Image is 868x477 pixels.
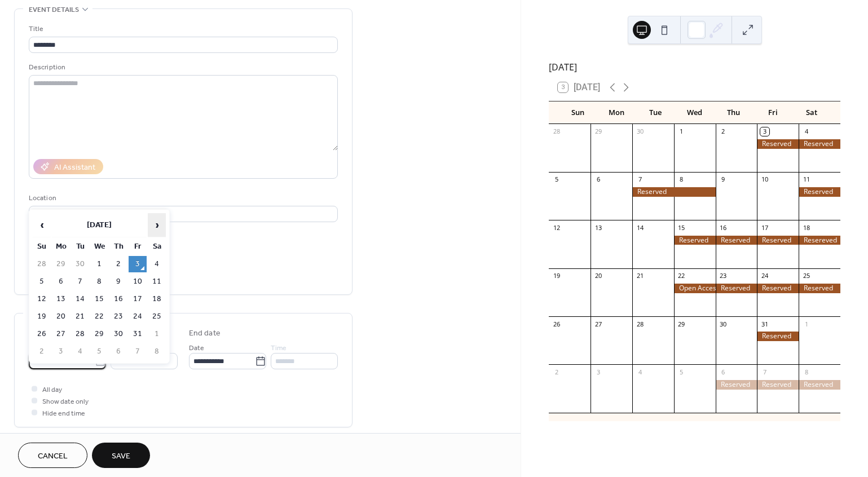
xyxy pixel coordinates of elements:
td: 13 [52,291,70,307]
td: 6 [52,273,70,290]
div: 28 [552,127,561,136]
th: We [90,238,108,255]
div: 27 [594,320,602,328]
div: 26 [552,320,561,328]
div: Description [29,61,336,73]
td: 27 [52,326,70,342]
div: Sat [792,101,831,124]
div: Reserved [757,236,799,245]
td: 18 [148,291,166,307]
td: 21 [71,308,89,325]
div: 30 [719,320,728,328]
td: 6 [109,343,127,360]
div: Reserved [799,139,840,149]
td: 28 [33,256,51,272]
td: 3 [129,256,147,272]
div: 21 [636,272,644,280]
span: Cancel [38,450,68,462]
div: Resereved [799,236,840,245]
div: 25 [802,272,810,280]
div: Open Access Night [674,284,716,293]
td: 22 [90,308,108,325]
td: 28 [71,326,89,342]
td: 2 [33,343,51,360]
div: [DATE] [549,60,840,74]
th: Fr [129,238,147,255]
div: Tue [636,101,675,124]
td: 14 [71,291,89,307]
td: 29 [52,256,70,272]
div: Reserved [799,187,840,197]
span: All day [42,384,62,396]
div: Reserved [716,236,757,245]
div: 28 [636,320,644,328]
div: End date [189,328,221,339]
td: 26 [33,326,51,342]
th: Th [109,238,127,255]
div: Thu [714,101,753,124]
td: 1 [90,256,108,272]
div: 4 [636,368,644,376]
td: 15 [90,291,108,307]
div: 2 [719,127,728,136]
td: 17 [129,291,147,307]
span: ‹ [33,214,50,236]
div: 29 [677,320,686,328]
div: 3 [760,127,769,136]
div: Reserved [716,380,757,390]
td: 7 [129,343,147,360]
td: 12 [33,291,51,307]
div: Reserved [632,187,716,197]
div: 11 [802,175,810,184]
button: Save [92,443,150,468]
div: 19 [552,272,561,280]
td: 3 [52,343,70,360]
td: 30 [109,326,127,342]
th: Tu [71,238,89,255]
span: Save [112,450,130,462]
div: 31 [760,320,769,328]
th: Sa [148,238,166,255]
div: 23 [719,272,728,280]
div: 22 [677,272,686,280]
div: 1 [802,320,810,328]
div: Reserved [757,139,799,149]
div: 5 [552,175,561,184]
div: 17 [760,223,769,232]
span: Hide end time [42,408,85,419]
span: Time [271,342,287,354]
span: › [148,214,165,236]
td: 29 [90,326,108,342]
div: 1 [677,127,686,136]
div: 6 [719,368,728,376]
td: 7 [71,273,89,290]
div: Location [29,192,336,204]
div: 13 [594,223,602,232]
button: Cancel [18,443,87,468]
div: Fri [754,101,792,124]
td: 24 [129,308,147,325]
div: 16 [719,223,728,232]
div: Reserved [716,284,757,293]
div: 2 [552,368,561,376]
div: 10 [760,175,769,184]
td: 2 [109,256,127,272]
td: 25 [148,308,166,325]
div: Reserved [757,380,799,390]
div: 15 [677,223,686,232]
th: Su [33,238,51,255]
span: Date [189,342,204,354]
div: 6 [594,175,602,184]
div: 20 [594,272,602,280]
div: Title [29,23,336,35]
td: 5 [33,273,51,290]
td: 30 [71,256,89,272]
div: 9 [719,175,728,184]
div: 29 [594,127,602,136]
td: 31 [129,326,147,342]
div: 7 [636,175,644,184]
td: 23 [109,308,127,325]
td: 19 [33,308,51,325]
div: 7 [760,368,769,376]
